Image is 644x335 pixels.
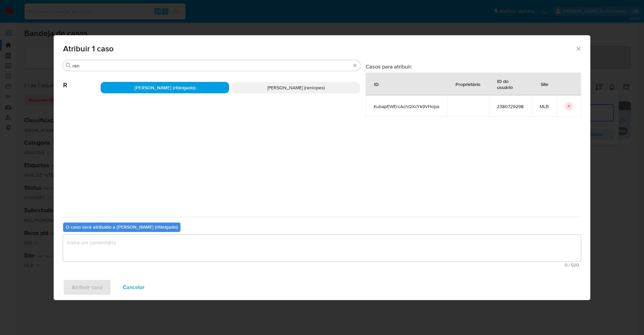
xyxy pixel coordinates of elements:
div: assign-modal [54,35,590,300]
div: ID do usuário [489,73,531,95]
div: [PERSON_NAME] (renlopes) [232,82,360,93]
button: Apagar busca [352,63,358,68]
span: MLB [540,103,549,109]
span: R [63,71,101,89]
button: Fechar a janela [575,45,581,51]
b: O caso será atribuído a [PERSON_NAME] (rfdelgado) [66,224,178,230]
span: Cancelar [123,280,145,295]
div: Site [533,76,556,92]
span: 2380729298 [497,103,524,109]
div: Proprietário [447,76,488,92]
span: Atribuir 1 caso [63,45,575,53]
span: [PERSON_NAME] (rfdelgado) [135,84,196,91]
button: icon-button [565,102,573,110]
button: Cancelar [114,279,153,295]
input: Analista de pesquisa [72,63,351,69]
span: [PERSON_NAME] (renlopes) [267,84,325,91]
div: ID [366,76,387,92]
button: Procurar [66,63,71,68]
span: Máximo de 500 caracteres [65,263,579,267]
h3: Casos para atribuir: [366,63,581,70]
span: KubapEWErcAchQXcYk9VHopa [374,103,439,109]
div: [PERSON_NAME] (rfdelgado) [101,82,229,93]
